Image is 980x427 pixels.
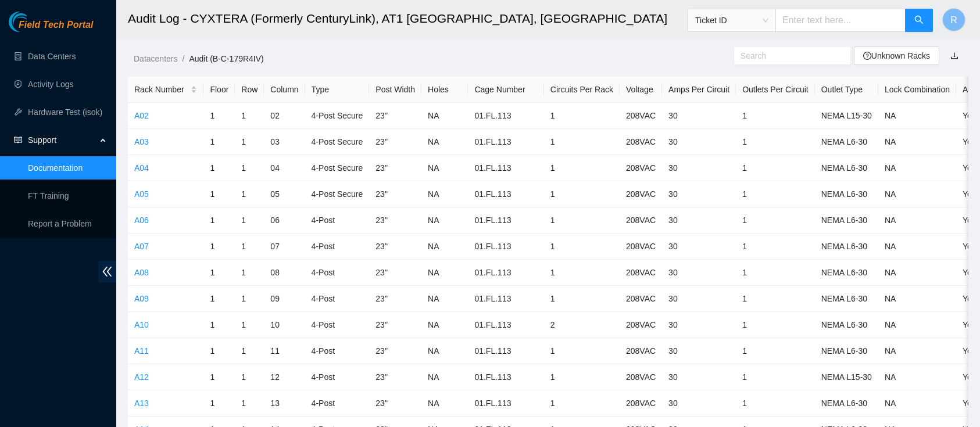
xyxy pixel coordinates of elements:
[815,129,878,155] td: NEMA L6-30
[189,54,263,63] a: Audit (B-C-179R4IV)
[736,390,815,417] td: 1
[19,20,93,31] span: Field Tech Portal
[544,260,620,286] td: 1
[662,77,736,103] th: Amps Per Circuit
[544,364,620,390] td: 1
[736,103,815,129] td: 1
[662,103,736,129] td: 30
[948,51,958,60] a: download
[544,155,620,181] td: 1
[620,286,662,312] td: 208VAC
[939,46,967,65] button: download
[134,163,149,173] a: A04
[134,242,149,251] a: A07
[235,390,264,417] td: 1
[134,54,177,63] a: Datacenters
[662,234,736,260] td: 30
[134,346,149,356] a: A11
[305,77,370,103] th: Type
[9,21,93,36] a: Akamai TechnologiesField Tech Portal
[134,399,149,408] a: A13
[421,234,468,260] td: NA
[134,268,149,277] a: A08
[815,207,878,234] td: NEMA L6-30
[544,286,620,312] td: 1
[98,261,116,282] span: double-left
[264,338,305,364] td: 11
[544,207,620,234] td: 1
[878,260,956,286] td: NA
[203,364,235,390] td: 1
[544,390,620,417] td: 1
[305,260,370,286] td: 4-Post
[468,234,543,260] td: 01.FL.113
[203,155,235,181] td: 1
[264,77,305,103] th: Column
[878,234,956,260] td: NA
[468,338,543,364] td: 01.FL.113
[305,155,370,181] td: 4-Post Secure
[620,338,662,364] td: 208VAC
[662,129,736,155] td: 30
[264,260,305,286] td: 08
[421,103,468,129] td: NA
[264,207,305,234] td: 06
[203,207,235,234] td: 1
[544,181,620,207] td: 1
[421,77,468,103] th: Holes
[305,103,370,129] td: 4-Post Secure
[544,312,620,338] td: 2
[14,136,22,144] span: read
[736,181,815,207] td: 1
[203,286,235,312] td: 1
[544,77,620,103] th: Circuits Per Rack
[305,129,370,155] td: 4-Post Secure
[264,234,305,260] td: 07
[741,49,835,62] input: Search
[914,15,924,26] span: search
[815,390,878,417] td: NEMA L6-30
[421,129,468,155] td: NA
[878,338,956,364] td: NA
[421,260,468,286] td: NA
[203,312,235,338] td: 1
[468,312,543,338] td: 01.FL.113
[468,181,543,207] td: 01.FL.113
[369,77,421,103] th: Post Width
[620,103,662,129] td: 208VAC
[468,260,543,286] td: 01.FL.113
[134,189,149,199] a: A05
[203,103,235,129] td: 1
[620,77,662,103] th: Voltage
[305,234,370,260] td: 4-Post
[775,9,906,32] input: Enter text here...
[235,129,264,155] td: 1
[736,286,815,312] td: 1
[305,364,370,390] td: 4-Post
[468,390,543,417] td: 01.FL.113
[369,390,421,417] td: 23"
[815,286,878,312] td: NEMA L6-30
[28,163,83,173] a: Documentation
[544,234,620,260] td: 1
[736,234,815,260] td: 1
[235,181,264,207] td: 1
[264,129,305,155] td: 03
[203,390,235,417] td: 1
[620,155,662,181] td: 208VAC
[182,54,184,63] span: /
[235,364,264,390] td: 1
[264,181,305,207] td: 05
[134,137,149,146] a: A03
[662,364,736,390] td: 30
[736,77,815,103] th: Outlets Per Circuit
[620,364,662,390] td: 208VAC
[235,77,264,103] th: Row
[620,207,662,234] td: 208VAC
[369,207,421,234] td: 23"
[203,260,235,286] td: 1
[468,103,543,129] td: 01.FL.113
[544,338,620,364] td: 1
[878,312,956,338] td: NA
[620,390,662,417] td: 208VAC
